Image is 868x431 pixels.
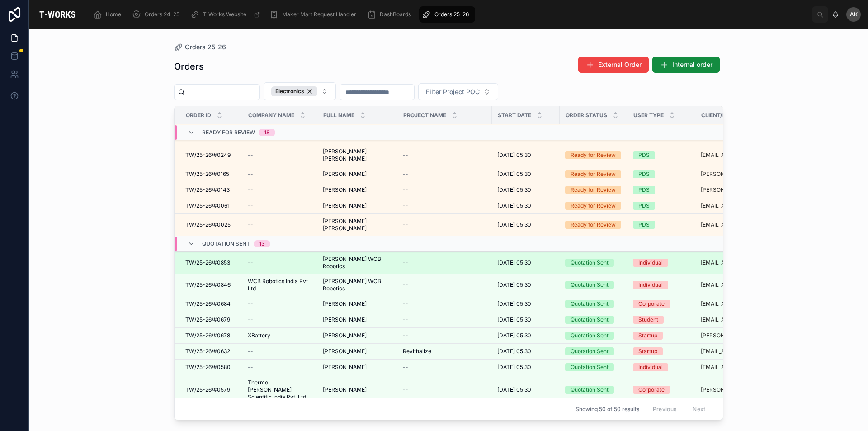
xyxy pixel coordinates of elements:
span: -- [248,300,253,308]
span: TW/25-26/#0165 [185,171,229,178]
a: [EMAIL_ADDRESS][DOMAIN_NAME] [701,202,781,209]
a: [PERSON_NAME] [323,332,392,339]
span: -- [403,259,408,266]
a: -- [248,364,312,371]
a: [PERSON_NAME] [323,364,392,371]
span: Order Status [566,112,607,119]
div: Ready for Review [571,170,616,178]
a: [PERSON_NAME] [323,348,392,355]
a: [PERSON_NAME][EMAIL_ADDRESS][DOMAIN_NAME] [701,186,781,194]
span: -- [248,152,253,159]
a: PDS [633,186,690,194]
a: Corporate [633,386,690,394]
a: [PERSON_NAME] [PERSON_NAME] [323,218,392,232]
span: [DATE] 05:30 [497,364,531,371]
span: -- [248,202,253,209]
a: TW/25-26/#0632 [185,348,237,355]
span: -- [403,300,408,308]
span: TW/25-26/#0684 [185,300,231,308]
a: [DATE] 05:30 [497,281,554,289]
a: TW/25-26/#0249 [185,152,237,159]
a: DashBoards [364,6,417,23]
a: Quotation Sent [565,316,622,324]
a: Orders 24-25 [129,6,186,23]
a: Ready for Review [565,151,622,159]
a: [EMAIL_ADDRESS][DOMAIN_NAME] [701,152,781,159]
span: Revithalize [403,348,431,355]
a: [PERSON_NAME] WCB Robotics [323,278,392,292]
span: TW/25-26/#0249 [185,152,231,159]
a: Startup [633,332,690,340]
a: Maker Mart Request Handler [267,6,363,23]
a: Ready for Review [565,170,622,178]
span: [DATE] 05:30 [497,348,531,355]
a: -- [403,300,486,308]
span: User Type [633,112,664,119]
span: -- [403,332,408,339]
a: [PERSON_NAME] [323,171,392,178]
a: [DATE] 05:30 [497,202,554,209]
span: -- [403,386,408,393]
span: [PERSON_NAME] [323,186,367,194]
span: [DATE] 05:30 [497,386,531,393]
span: -- [403,281,408,289]
a: [EMAIL_ADDRESS][DOMAIN_NAME] [701,348,781,355]
div: Individual [638,259,663,267]
a: [DATE] 05:30 [497,300,554,308]
span: -- [403,316,408,323]
span: [DATE] 05:30 [497,332,531,339]
span: Ready for Review [202,129,255,136]
div: PDS [638,151,650,159]
span: -- [248,259,253,266]
span: WCB Robotics India Pvt Ltd [248,278,312,292]
a: [DATE] 05:30 [497,348,554,355]
a: Individual [633,259,690,267]
span: [DATE] 05:30 [497,221,531,228]
a: [PERSON_NAME][EMAIL_ADDRESS][DOMAIN_NAME] [701,171,781,178]
a: -- [403,152,486,159]
a: [EMAIL_ADDRESS][DOMAIN_NAME] [701,300,781,308]
a: [EMAIL_ADDRESS][DOMAIN_NAME] [701,221,781,228]
span: [DATE] 05:30 [497,152,531,159]
a: TW/25-26/#0678 [185,332,237,339]
a: [DATE] 05:30 [497,316,554,323]
span: -- [403,221,408,228]
a: Individual [633,363,690,371]
a: [EMAIL_ADDRESS][DOMAIN_NAME] [701,316,781,323]
span: TW/25-26/#0846 [185,281,231,289]
span: -- [403,186,408,194]
a: Quotation Sent [565,386,622,394]
a: Quotation Sent [565,363,622,371]
div: PDS [638,202,650,210]
a: [PERSON_NAME] [323,186,392,194]
span: [PERSON_NAME] [323,316,367,323]
a: [EMAIL_ADDRESS][DOMAIN_NAME] [701,281,781,289]
span: [DATE] 05:30 [497,316,531,323]
span: DashBoards [380,11,411,18]
span: -- [403,171,408,178]
a: TW/25-26/#0853 [185,259,237,266]
span: Order ID [186,112,211,119]
a: -- [248,152,312,159]
a: Revithalize [403,348,486,355]
a: [DATE] 05:30 [497,386,554,393]
a: TW/25-26/#0846 [185,281,237,289]
a: [PERSON_NAME] [323,300,392,308]
span: AK [850,11,858,18]
span: -- [403,152,408,159]
a: [PERSON_NAME] [323,316,392,323]
a: -- [248,186,312,194]
span: Start Date [498,112,531,119]
div: Quotation Sent [571,332,609,340]
div: scrollable content [86,5,812,24]
a: -- [403,332,486,339]
a: TW/25-26/#0025 [185,221,237,228]
h1: Orders [174,60,204,73]
span: [PERSON_NAME] WCB Robotics [323,256,392,270]
span: -- [248,316,253,323]
div: Quotation Sent [571,347,609,355]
